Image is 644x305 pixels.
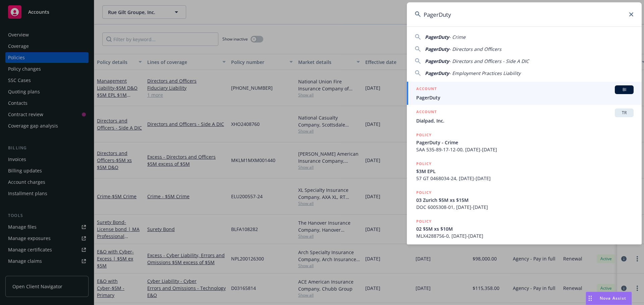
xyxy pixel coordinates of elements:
button: Nova Assist [586,292,632,305]
span: $3M EPL [416,168,634,175]
span: BI [618,87,631,93]
a: ACCOUNTTRDialpad, Inc. [407,105,642,128]
span: 57 GT 0468034-24, [DATE]-[DATE] [416,175,634,182]
a: POLICY02 $5M xs $10MMLX4288756-0, [DATE]-[DATE] [407,214,642,243]
h5: ACCOUNT [416,85,437,93]
span: MLX4288756-0, [DATE]-[DATE] [416,232,634,239]
span: PagerDuty [425,34,449,40]
span: TR [618,110,631,116]
span: Nova Assist [600,295,626,301]
span: SAA 535-89-17-12-00, [DATE]-[DATE] [416,146,634,153]
a: POLICY$3M EPL57 GT 0468034-24, [DATE]-[DATE] [407,157,642,185]
span: PagerDuty [416,94,634,101]
span: DOC 6005308-01, [DATE]-[DATE] [416,204,634,211]
span: PagerDuty [425,58,449,64]
a: POLICY03 Zurich $5M xs $15MDOC 6005308-01, [DATE]-[DATE] [407,185,642,214]
span: PagerDuty [425,70,449,76]
span: PagerDuty [425,46,449,52]
h5: ACCOUNT [416,108,437,117]
span: - Directors and Officers - Side A DIC [449,58,529,64]
span: - Directors and Officers [449,46,501,52]
h5: POLICY [416,218,432,225]
div: Drag to move [586,292,594,305]
a: POLICYPagerDuty - CrimeSAA 535-89-17-12-00, [DATE]-[DATE] [407,128,642,157]
span: Dialpad, Inc. [416,117,634,124]
a: ACCOUNTBIPagerDuty [407,82,642,105]
h5: POLICY [416,132,432,138]
h5: POLICY [416,189,432,196]
span: 03 Zurich $5M xs $15M [416,197,634,204]
span: - Crime [449,34,466,40]
span: - Employment Practices Liability [449,70,521,76]
span: PagerDuty - Crime [416,139,634,146]
input: Search... [407,2,642,26]
span: 02 $5M xs $10M [416,225,634,232]
h5: POLICY [416,160,432,167]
